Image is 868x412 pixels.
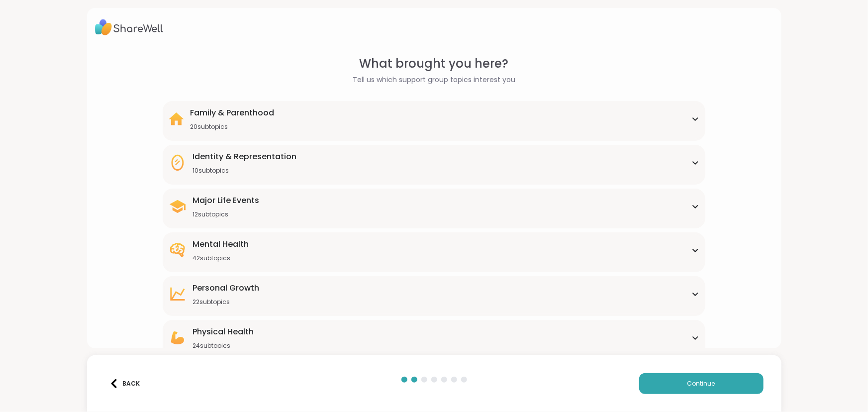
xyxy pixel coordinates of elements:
[639,373,764,394] button: Continue
[109,379,140,388] div: Back
[105,373,145,394] button: Back
[360,55,509,73] span: What brought you here?
[193,151,296,163] div: Identity & Representation
[193,210,259,218] div: 12 subtopics
[193,167,296,175] div: 10 subtopics
[193,254,249,262] div: 42 subtopics
[190,107,274,119] div: Family & Parenthood
[95,16,163,39] img: ShareWell Logo
[193,195,259,206] div: Major Life Events
[193,326,254,338] div: Physical Health
[193,342,254,350] div: 24 subtopics
[353,75,515,85] span: Tell us which support group topics interest you
[193,298,259,306] div: 22 subtopics
[687,379,715,388] span: Continue
[193,238,249,250] div: Mental Health
[190,123,274,131] div: 20 subtopics
[193,282,259,294] div: Personal Growth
